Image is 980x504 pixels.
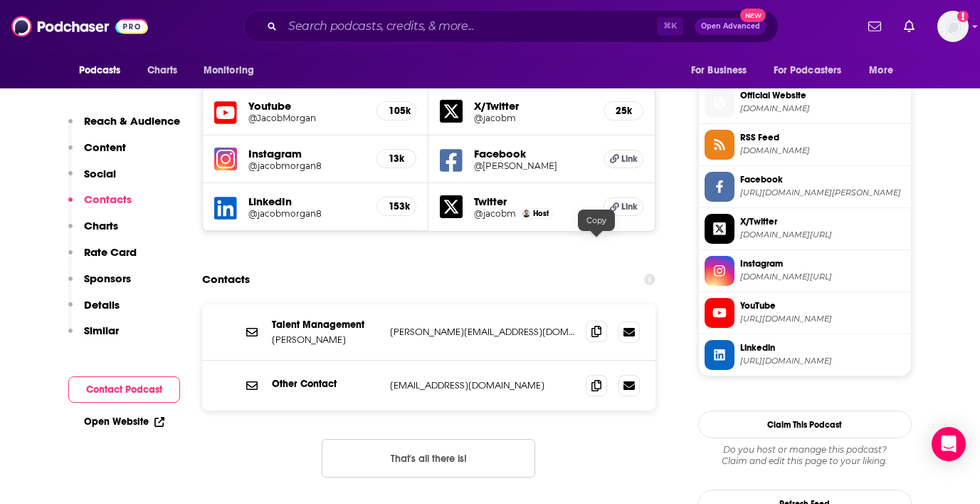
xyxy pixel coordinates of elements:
[68,245,137,272] button: Rate Card
[248,99,366,113] h5: Youtube
[740,187,905,198] span: https://www.facebook.com/Jacob Morgan
[740,314,905,324] span: https://www.youtube.com/@JacobMorgan
[898,14,920,38] a: Show notifications dropdown
[202,266,250,293] h2: Contacts
[11,13,148,40] img: Podchaser - Follow, Share and Rate Podcasts
[138,57,186,84] a: Charts
[68,219,118,245] button: Charts
[474,113,592,123] a: @jacobm
[79,61,121,81] span: Podcasts
[869,61,893,81] span: More
[740,299,905,312] span: YouTube
[204,61,254,81] span: Monitoring
[705,172,905,202] a: Facebook[URL][DOMAIN_NAME][PERSON_NAME]
[774,61,842,81] span: For Podcasters
[705,88,905,118] a: Official Website[DOMAIN_NAME]
[705,256,905,286] a: Instagram[DOMAIN_NAME][URL]
[68,272,131,298] button: Sponsors
[698,444,912,467] div: Claim and edit this page to your liking.
[533,209,549,218] span: Host
[740,145,905,156] span: feeds.libsyn.com
[243,10,779,43] div: Search podcasts, credits, & more...
[390,379,575,391] p: [EMAIL_ADDRESS][DOMAIN_NAME]
[740,257,905,270] span: Instagram
[390,326,575,338] p: [PERSON_NAME][EMAIL_ADDRESS][DOMAIN_NAME]
[740,356,905,366] span: https://www.linkedin.com/in/jacobmorgan8
[740,272,905,282] span: instagram.com/jacobmorgan8
[681,57,765,84] button: open menu
[701,23,760,30] span: Open Advanced
[84,324,119,337] p: Similar
[474,208,516,219] a: @jacobm
[69,57,139,84] button: open menu
[248,147,366,160] h5: Instagram
[84,245,137,259] p: Rate Card
[272,319,379,331] p: Talent Management
[214,148,237,170] img: iconImage
[248,113,366,123] a: @JacobMorgan
[604,150,643,168] a: Link
[68,140,126,167] button: Content
[474,195,592,208] h5: Twitter
[740,89,905,102] span: Official Website
[657,17,683,36] span: ⌘ K
[937,11,969,42] span: Logged in as addi44
[68,324,119,350] button: Similar
[248,160,366,171] a: @jacobmorgan8
[937,11,969,42] img: User Profile
[740,215,905,228] span: X/Twitter
[740,9,766,22] span: New
[621,201,638,212] span: Link
[389,153,404,165] h5: 13k
[68,376,180,403] button: Contact Podcast
[84,140,126,154] p: Content
[740,173,905,186] span: Facebook
[932,427,966,461] div: Open Intercom Messenger
[248,208,366,219] h5: @jacobmorgan8
[84,167,116,180] p: Social
[740,341,905,354] span: Linkedin
[740,131,905,144] span: RSS Feed
[604,197,643,216] a: Link
[740,103,905,114] span: thefutureorganization.com
[272,378,379,390] p: Other Contact
[283,15,657,38] input: Search podcasts, credits, & more...
[474,160,592,171] a: @[PERSON_NAME]
[621,153,638,165] span: Link
[84,114,180,128] p: Reach & Audience
[389,105,404,117] h5: 105k
[194,57,273,84] button: open menu
[764,57,863,84] button: open menu
[84,192,132,206] p: Contacts
[691,61,747,81] span: For Business
[705,130,905,160] a: RSS Feed[DOMAIN_NAME]
[68,192,132,219] button: Contacts
[474,147,592,160] h5: Facebook
[272,334,379,346] p: [PERSON_NAME]
[937,11,969,42] button: Show profile menu
[84,298,120,312] p: Details
[522,210,530,217] img: Jacob Morgan
[616,105,631,117] h5: 25k
[68,298,120,324] button: Details
[578,210,615,231] div: Copy
[695,18,766,35] button: Open AdvancedNew
[248,195,366,208] h5: LinkedIn
[863,14,887,38] a: Show notifications dropdown
[474,99,592,113] h5: X/Twitter
[740,230,905,240] span: twitter.com/jacobm
[147,61,178,81] span: Charts
[68,114,180,140] button: Reach & Audience
[705,298,905,328] a: YouTube[URL][DOMAIN_NAME]
[322,439,535,478] button: Nothing here.
[698,444,912,456] span: Do you host or manage this podcast?
[84,219,118,232] p: Charts
[84,416,164,428] a: Open Website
